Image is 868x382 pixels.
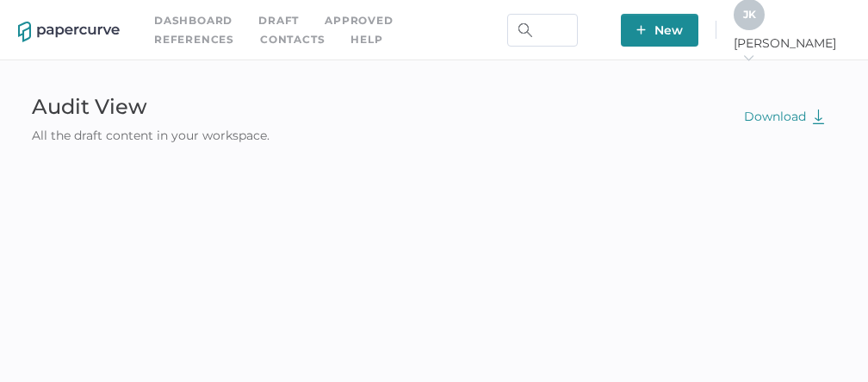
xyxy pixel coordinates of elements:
span: [PERSON_NAME] [734,35,850,66]
img: download-green.2f70a7b3.svg [812,109,825,124]
a: Approved [325,11,393,30]
a: Contacts [260,30,325,49]
a: Dashboard [154,11,232,30]
span: J K [743,8,756,21]
a: References [154,30,234,49]
i: arrow_right [742,52,754,64]
a: Draft [258,11,299,30]
input: Search Workspace [507,14,578,47]
span: Download [744,109,825,124]
button: Download [727,100,842,133]
div: help [350,30,382,49]
span: New [636,14,683,47]
img: plus-white.e19ec114.svg [636,25,646,34]
img: search.bf03fe8b.svg [518,23,532,37]
div: All the draft content in your workspace. [13,126,288,145]
img: papercurve-logo-colour.7244d18c.svg [18,22,120,42]
div: Audit View [13,88,288,126]
button: New [621,14,698,47]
